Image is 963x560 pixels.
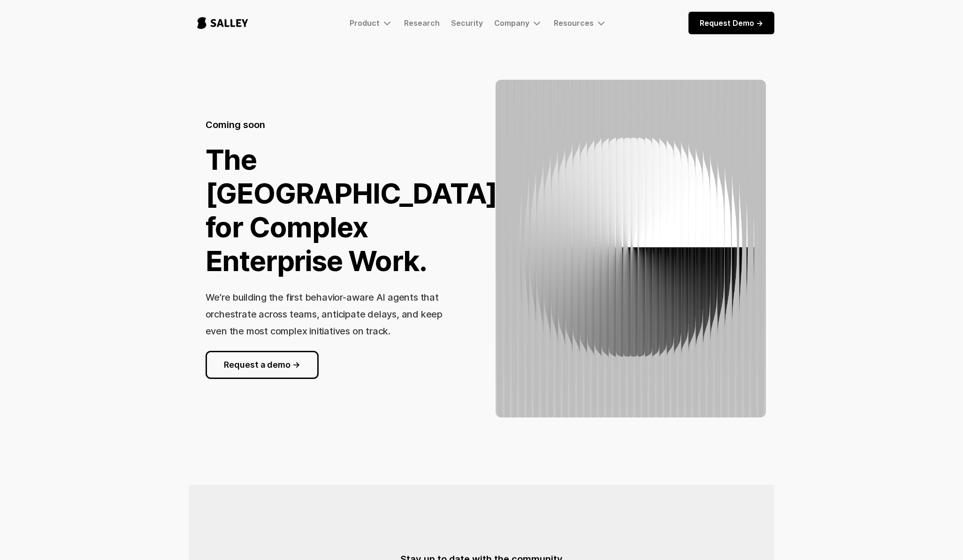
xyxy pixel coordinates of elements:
[206,292,443,337] h3: We’re building the first behavior-aware AI agents that orchestrate across teams, anticipate delay...
[688,12,774,34] a: Request Demo ->
[189,8,257,38] a: home
[451,18,483,28] a: Security
[554,17,607,29] div: Resources
[206,118,265,131] h5: Coming soon
[494,18,529,28] div: Company
[350,17,393,29] div: Product
[404,18,440,28] a: Research
[350,18,380,28] div: Product
[206,143,498,278] h1: The [GEOGRAPHIC_DATA] for Complex Enterprise Work.
[494,17,543,29] div: Company
[554,18,594,28] div: Resources
[206,351,319,379] a: Request a demo ->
